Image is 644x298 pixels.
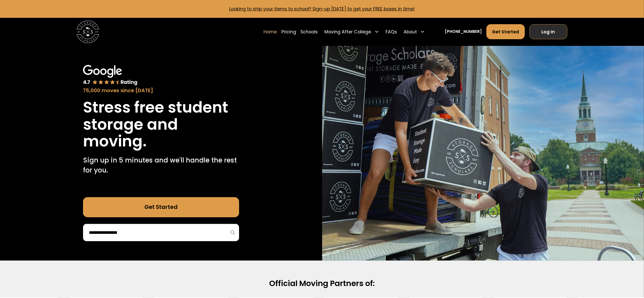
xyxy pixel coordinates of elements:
div: About [404,29,417,35]
a: Home [264,24,277,39]
img: Google 4.7 star rating [83,65,138,86]
div: About [402,24,427,39]
div: Moving After College [322,24,381,39]
h1: Stress free student storage and moving. [83,99,239,150]
a: [PHONE_NUMBER] [445,29,482,35]
a: Log In [529,24,567,39]
a: Looking to ship your items to school? Sign-up [DATE] to get your FREE boxes in time! [229,6,415,12]
a: Get Started [486,24,525,39]
img: Storage Scholars main logo [77,21,99,43]
a: Schools [300,24,318,39]
h2: Official Moving Partners of: [144,278,500,289]
a: Get Started [83,197,239,217]
div: 75,000 moves since [DATE] [83,87,239,94]
a: FAQs [386,24,397,39]
a: Pricing [281,24,296,39]
p: Sign up in 5 minutes and we'll handle the rest for you. [83,155,239,175]
div: Moving After College [325,29,371,35]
